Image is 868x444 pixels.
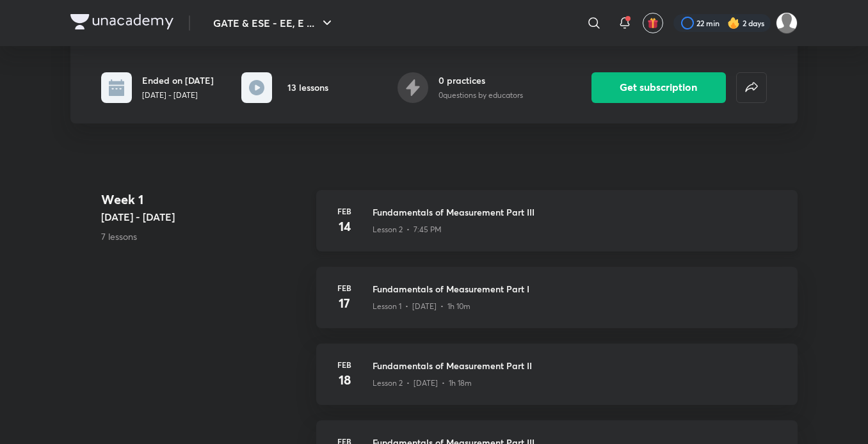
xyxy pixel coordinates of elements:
[727,17,740,29] img: streak
[101,230,306,243] p: 7 lessons
[373,205,782,219] h3: Fundamentals of Measurement Part III
[332,294,357,313] h4: 17
[373,301,470,312] p: Lesson 1 • [DATE] • 1h 10m
[373,282,782,296] h3: Fundamentals of Measurement Part I
[591,72,726,103] button: Get subscription
[70,14,173,29] img: Company Logo
[101,190,306,209] h4: Week 1
[332,217,357,236] h4: 14
[332,205,357,217] h6: Feb
[316,190,798,267] a: Feb14Fundamentals of Measurement Part IIILesson 2 • 7:45 PM
[332,370,357,390] h4: 18
[142,90,214,101] p: [DATE] - [DATE]
[142,74,214,87] h6: Ended on [DATE]
[373,224,442,235] p: Lesson 2 • 7:45 PM
[332,282,357,294] h6: Feb
[101,209,306,225] h5: [DATE] - [DATE]
[373,359,782,372] h3: Fundamentals of Measurement Part II
[332,359,357,370] h6: Feb
[647,17,659,29] img: avatar
[438,90,523,101] p: 0 questions by educators
[316,267,798,344] a: Feb17Fundamentals of Measurement Part ILesson 1 • [DATE] • 1h 10m
[70,14,173,33] a: Company Logo
[316,344,798,420] a: Feb18Fundamentals of Measurement Part IILesson 2 • [DATE] • 1h 18m
[438,74,523,87] h6: 0 practices
[373,377,472,389] p: Lesson 2 • [DATE] • 1h 18m
[643,13,663,33] button: avatar
[736,72,767,103] button: false
[287,81,328,94] h6: 13 lessons
[205,10,342,36] button: GATE & ESE - EE, E ...
[776,12,798,34] img: Juhi Yaduwanshi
